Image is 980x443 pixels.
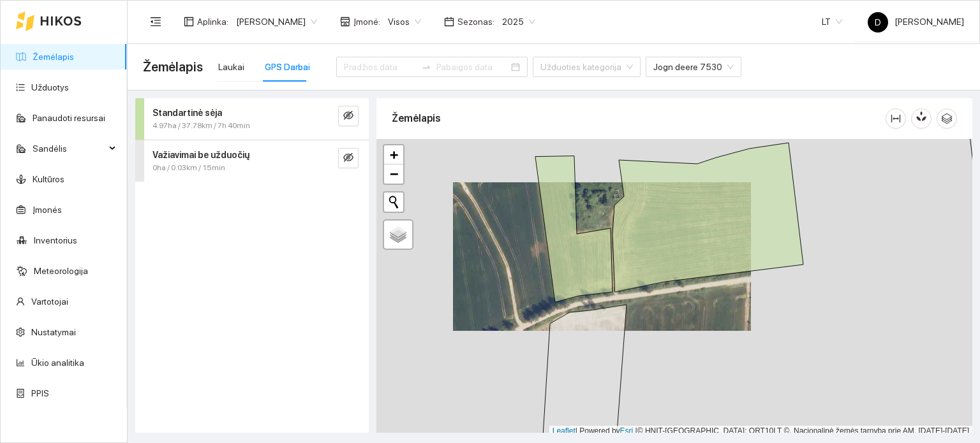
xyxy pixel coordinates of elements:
[653,57,734,76] span: Jogn deere 7530
[457,15,494,29] span: Sezonas :
[197,15,228,29] span: Aplinka :
[135,98,369,140] div: Standartinė sėja4.97ha / 37.78km / 7h 40mineye-invisible
[343,110,353,122] span: eye-invisible
[344,60,416,74] input: Pradžios data
[384,221,412,249] a: Layers
[444,17,454,27] span: calendar
[150,16,161,27] span: menu-fold
[502,12,535,31] span: 2025
[868,17,964,27] span: [PERSON_NAME]
[265,60,310,74] div: GPS Darbai
[31,327,76,337] a: Nustatymai
[436,60,509,74] input: Pabaigos data
[553,426,575,435] a: Leaflet
[152,108,222,118] strong: Standartinė sėja
[340,17,350,27] span: shop
[33,205,62,215] a: Įmonės
[34,235,77,245] a: Inventorius
[384,192,403,212] button: Initiate a new search
[343,152,353,164] span: eye-invisible
[135,140,369,182] div: Važiavimai be užduočių0ha / 0.03km / 15mineye-invisible
[236,12,317,31] span: Dovydas Baršauskas
[33,52,74,62] a: Žemėlapis
[635,426,637,435] span: |
[886,113,905,124] span: column-width
[392,100,886,136] div: Žemėlapis
[31,358,84,368] a: Ūkio analitika
[353,15,380,29] span: Įmonė :
[388,12,421,31] span: Visos
[384,145,403,164] a: Zoom in
[218,60,244,74] div: Laukai
[143,57,203,77] span: Žemėlapis
[390,166,398,182] span: −
[143,9,168,34] button: menu-fold
[34,266,88,276] a: Meteorologija
[875,12,881,33] span: D
[886,108,906,129] button: column-width
[338,148,359,168] button: eye-invisible
[31,82,69,92] a: Užduotys
[152,120,250,132] span: 4.97ha / 37.78km / 7h 40min
[384,164,403,184] a: Zoom out
[152,150,249,160] strong: Važiavimai be užduočių
[549,426,972,437] div: | Powered by © HNIT-[GEOGRAPHIC_DATA]; ORT10LT ©, Nacionalinė žemės tarnyba prie AM, [DATE]-[DATE]
[152,162,225,174] span: 0ha / 0.03km / 15min
[421,62,431,72] span: to
[31,388,49,398] a: PPIS
[184,17,194,27] span: layout
[33,174,64,184] a: Kultūros
[822,12,842,31] span: LT
[33,113,105,123] a: Panaudoti resursai
[390,147,398,163] span: +
[620,426,634,435] a: Esri
[421,62,431,72] span: swap-right
[31,296,68,307] a: Vartotojai
[33,136,105,161] span: Sandėlis
[338,106,359,126] button: eye-invisible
